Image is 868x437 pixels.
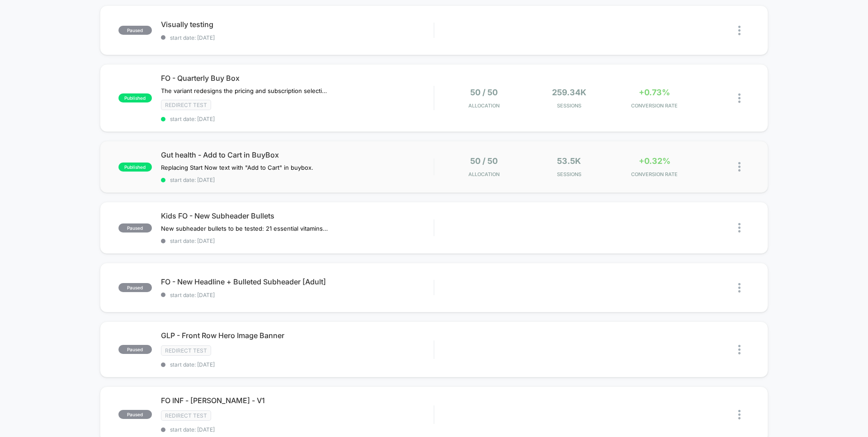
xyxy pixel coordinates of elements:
[161,345,211,356] span: Redirect Test
[738,26,741,35] img: close
[161,292,434,298] span: start date: [DATE]
[529,102,610,109] span: Sessions
[552,88,586,97] span: 259.34k
[161,116,434,122] span: start date: [DATE]
[614,102,695,109] span: CONVERSION RATE
[468,171,500,177] span: Allocation
[161,277,434,286] span: FO - New Headline + Bulleted Subheader [Adult]
[161,396,434,405] span: FO INF - [PERSON_NAME] - V1
[470,88,498,97] span: 50 / 50
[118,345,152,354] span: paused
[161,331,434,340] span: GLP - Front Row Hero Image Banner
[614,171,695,177] span: CONVERSION RATE
[470,156,498,166] span: 50 / 50
[738,223,741,232] img: close
[118,26,152,35] span: paused
[529,171,610,177] span: Sessions
[161,410,211,421] span: Redirect Test
[161,20,434,29] span: Visually testing
[161,74,434,83] span: FO - Quarterly Buy Box
[161,164,313,171] span: Replacing Start Now text with "Add to Cart" in buybox.
[118,93,152,102] span: published
[161,87,329,94] span: The variant redesigns the pricing and subscription selection interface by introducing a more stru...
[161,225,329,232] span: New subheader bullets to be tested: 21 essential vitamins from 100% organic fruits & veggiesSuppo...
[161,34,434,41] span: start date: [DATE]
[738,283,741,293] img: close
[161,426,434,433] span: start date: [DATE]
[738,410,741,419] img: close
[639,156,670,166] span: +0.32%
[161,100,211,110] span: Redirect Test
[161,361,434,368] span: start date: [DATE]
[738,93,741,103] img: close
[161,237,434,244] span: start date: [DATE]
[118,410,152,419] span: paused
[118,283,152,292] span: paused
[639,88,670,97] span: +0.73%
[161,211,434,220] span: Kids FO - New Subheader Bullets
[557,156,581,166] span: 53.5k
[118,163,152,172] span: published
[738,345,741,354] img: close
[161,150,434,159] span: Gut health - Add to Cart in BuyBox
[468,102,500,109] span: Allocation
[118,223,152,232] span: paused
[161,177,434,183] span: start date: [DATE]
[738,162,741,172] img: close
